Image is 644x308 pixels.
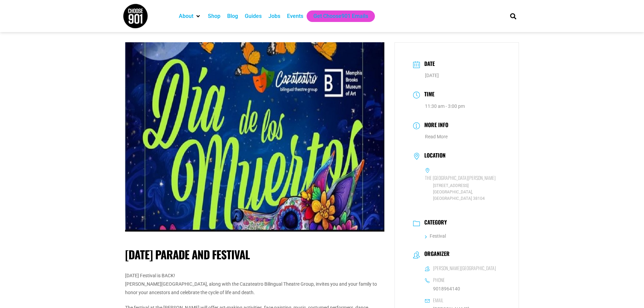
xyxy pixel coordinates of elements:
[175,10,499,22] nav: Main nav
[287,12,303,20] a: Events
[425,73,439,78] span: [DATE]
[421,152,446,160] h3: Location
[125,248,384,261] h1: [DATE] Parade and Festival
[425,233,446,239] a: Festival
[433,297,443,303] h6: Email
[425,134,448,139] a: Read More
[245,12,262,20] a: Guides
[421,251,450,259] h3: Organizer
[425,103,465,109] abbr: 11:30 am - 3:00 pm
[125,42,384,232] img: Colorful Día de los Muertos Festival poster featuring butterflies, a decorated skull mask, and lo...
[433,277,445,283] h6: Phone
[425,285,460,293] a: 9018964140
[421,60,435,69] h3: Date
[425,183,501,202] span: [STREET_ADDRESS] [GEOGRAPHIC_DATA], [GEOGRAPHIC_DATA] 38104
[425,175,496,181] h6: The [GEOGRAPHIC_DATA][PERSON_NAME]
[179,12,193,20] a: About
[507,10,519,22] div: Search
[421,121,448,131] h3: More Info
[175,10,205,22] div: About
[227,12,238,20] a: Blog
[125,271,384,297] p: [DATE] Festival is BACK! [PERSON_NAME][GEOGRAPHIC_DATA], along with the Cazateatro Bilingual Thea...
[268,12,280,20] a: Jobs
[208,12,220,20] a: Shop
[313,12,368,20] a: Get Choose901 Emails
[421,219,447,227] h3: Category
[433,265,496,271] h6: [PERSON_NAME][GEOGRAPHIC_DATA]
[421,90,434,100] h3: Time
